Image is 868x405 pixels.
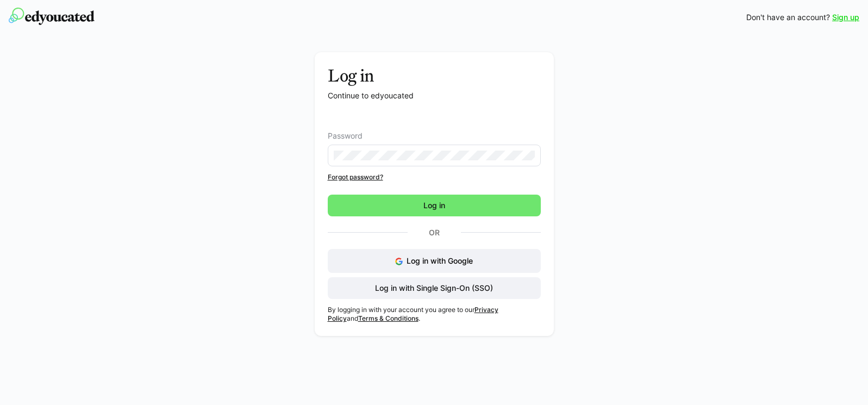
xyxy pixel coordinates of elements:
a: Terms & Conditions [358,314,419,322]
button: Log in with Single Sign-On (SSO) [328,277,541,299]
span: Log in with Google [407,256,473,265]
a: Forgot password? [328,173,541,182]
h3: Log in [328,65,541,86]
img: edyoucated [9,8,95,25]
a: Privacy Policy [328,306,498,322]
span: Log in [422,200,447,211]
p: Continue to edyoucated [328,90,541,101]
p: By logging in with your account you agree to our and . [328,306,541,323]
button: Log in [328,195,541,216]
button: Log in with Google [328,249,541,273]
span: Log in with Single Sign-On (SSO) [373,283,495,294]
a: Sign up [832,12,859,23]
span: Don't have an account? [746,12,830,23]
p: Or [408,225,461,240]
span: Password [328,132,363,140]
